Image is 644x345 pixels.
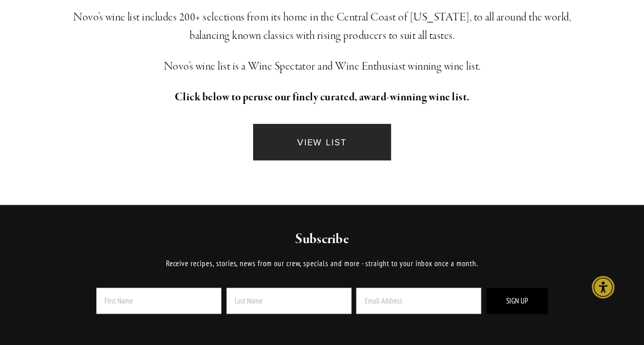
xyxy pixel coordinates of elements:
a: VIEW LIST [253,124,391,160]
input: First Name [96,288,221,314]
div: Accessibility Menu [592,276,614,298]
span: Sign Up [506,296,528,306]
strong: Click below to peruse our finely curated, award-winning wine list. [175,90,470,104]
input: Email Address [356,288,481,314]
h2: Subscribe [106,230,538,249]
h3: Novo’s wine list includes 200+ selections from its home in the Central Coast of [US_STATE], to al... [68,8,576,45]
h3: Novo’s wine list is a Wine Spectator and Wine Enthusiast winning wine list. [68,57,576,76]
button: Sign Up [486,288,548,314]
p: Receive recipes, stories, news from our crew, specials and more - straight to your inbox once a m... [106,257,538,270]
input: Last Name [226,288,351,314]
